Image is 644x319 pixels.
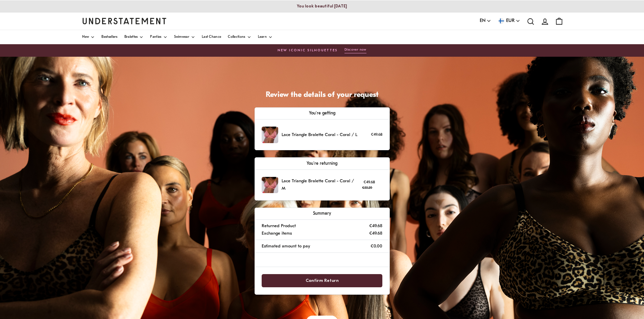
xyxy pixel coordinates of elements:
a: Last Chance [202,30,221,44]
p: €49.68 [369,222,382,230]
span: EN [480,17,485,25]
p: Exchange items [262,230,292,237]
button: EN [480,17,491,25]
span: Bestsellers [101,35,117,39]
strike: €55.20 [362,186,372,189]
p: €49.68 [371,132,382,138]
button: Confirm Return [262,274,382,287]
span: Panties [150,35,161,39]
a: Learn [258,30,273,44]
span: Learn [258,35,267,39]
p: €49.68 [369,230,382,237]
a: Panties [150,30,167,44]
a: Bralettes [124,30,144,44]
span: EUR [506,17,515,25]
p: Returned Product [262,222,296,230]
a: Swimwear [174,30,195,44]
a: New [82,30,95,44]
p: €49.68 [362,179,376,191]
p: You're getting [262,110,382,117]
button: EUR [498,17,520,25]
p: Estimated amount to pay [262,243,310,250]
a: New Iconic SilhouettesDiscover now [82,48,562,53]
p: Lace Triangle Bralette Coral - Coral / M [282,178,359,192]
p: You're returning [262,160,382,167]
p: You look beautiful [DATE] [297,4,347,8]
a: Collections [228,30,251,44]
p: Lace Triangle Bralette Coral - Coral / L [282,131,357,138]
a: Understatement Homepage [82,18,167,24]
span: New Iconic Silhouettes [278,48,338,53]
span: Swimwear [174,35,189,39]
img: lace-triangle-bralette-001-kahlo-33974540370085.jpg [262,177,278,193]
a: Bestsellers [101,30,117,44]
p: €0.00 [371,243,382,250]
h1: Review the details of your request [255,90,390,100]
img: lace-triangle-bralette-001-kahlo-33974540370085.jpg [262,127,278,143]
span: New [82,35,89,39]
p: Summary [262,210,382,217]
span: Confirm Return [306,274,339,287]
button: Discover now [344,48,366,53]
span: Last Chance [202,35,221,39]
span: Collections [228,35,245,39]
span: Bralettes [124,35,138,39]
